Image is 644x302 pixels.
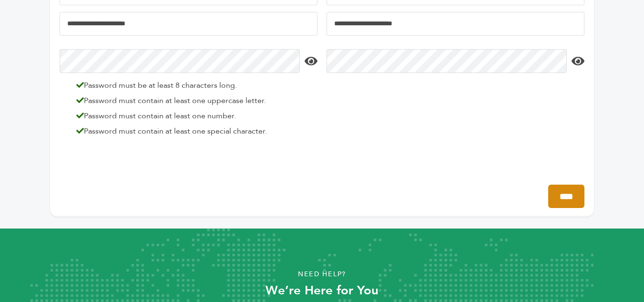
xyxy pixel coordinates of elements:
li: Password must be at least 8 characters long. [72,80,315,91]
iframe: reCAPTCHA [60,147,204,185]
li: Password must contain at least one uppercase letter. [72,95,315,106]
input: Email Address* [60,12,317,36]
p: Need Help? [32,267,612,281]
li: Password must contain at least one special character. [72,125,315,137]
input: Password* [60,49,300,73]
input: Confirm Email Address* [327,12,584,36]
strong: We’re Here for You [266,282,378,299]
li: Password must contain at least one number. [72,110,315,122]
input: Confirm Password* [327,49,567,73]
